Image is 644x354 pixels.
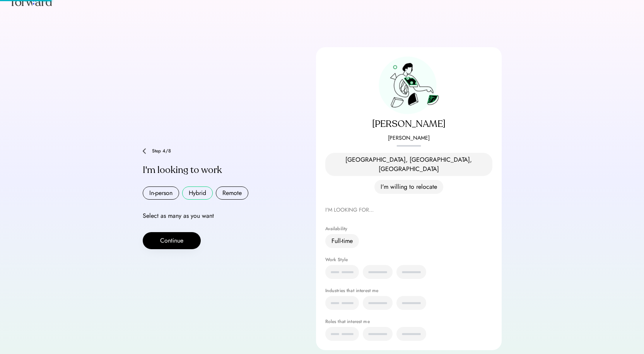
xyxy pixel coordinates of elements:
[182,186,213,200] button: Hybrid
[325,142,492,150] div: pronouns
[152,149,297,153] div: Step 4/8
[325,319,492,324] div: Roles that interest me
[325,288,492,293] div: Industries that interest me
[369,267,386,277] div: xxxxx
[403,267,420,277] div: xxxxx
[325,134,492,142] div: [PERSON_NAME]
[143,211,297,221] div: Select as many as you want
[325,205,492,215] div: I'M LOOKING FOR...
[369,329,386,339] div: xxxxx
[325,118,492,130] div: [PERSON_NAME]
[331,298,353,308] div: xx xxx
[325,257,492,262] div: Work Style
[331,329,353,339] div: xx xxx
[403,298,420,308] div: xxxxx
[379,56,439,114] img: preview-avatar.png
[331,267,353,277] div: xx xxx
[143,232,201,249] button: Continue
[331,155,486,174] div: [GEOGRAPHIC_DATA], [GEOGRAPHIC_DATA], [GEOGRAPHIC_DATA]
[325,226,492,231] div: Availability
[143,186,179,200] button: In-person
[216,186,248,200] button: Remote
[143,148,146,154] img: chevron-left.png
[331,236,353,246] div: Full-time
[403,329,420,339] div: xxxxx
[381,182,437,192] div: I'm willing to relocate
[143,164,297,176] div: I'm looking to work
[369,298,386,308] div: xxxxx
